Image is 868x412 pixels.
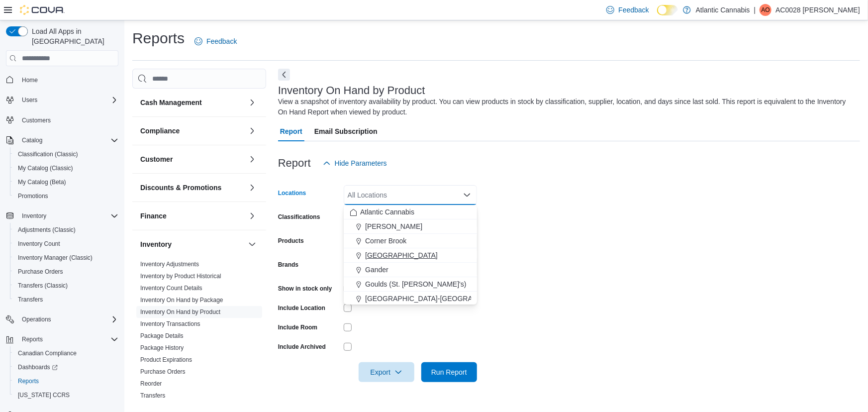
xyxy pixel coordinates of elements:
[18,164,73,172] span: My Catalog (Classic)
[140,356,192,364] span: Product Expirations
[246,210,258,222] button: Finance
[18,377,39,385] span: Reports
[18,114,55,126] a: Customers
[14,347,118,359] span: Canadian Compliance
[18,240,60,248] span: Inventory Count
[140,126,180,136] h3: Compliance
[140,320,200,327] a: Inventory Transactions
[14,190,118,202] span: Promotions
[140,332,184,339] a: Package Details
[10,147,122,161] button: Classification (Classic)
[22,116,51,124] span: Customers
[344,277,477,292] button: Goulds (St. [PERSON_NAME]'s)
[14,238,64,250] a: Inventory Count
[365,362,408,382] span: Export
[140,211,167,221] h3: Finance
[10,223,122,237] button: Adjustments (Classic)
[140,344,184,351] a: Package History
[14,389,74,401] a: [US_STATE] CCRS
[18,74,42,86] a: Home
[2,332,122,346] button: Reports
[18,210,50,222] button: Inventory
[14,280,118,292] span: Transfers (Classic)
[10,374,122,388] button: Reports
[22,76,38,84] span: Home
[14,266,118,278] span: Purchase Orders
[206,36,237,46] span: Feedback
[762,4,770,16] span: AO
[18,333,118,345] span: Reports
[14,224,80,236] a: Adjustments (Classic)
[140,380,162,387] a: Reorder
[14,294,47,306] a: Transfers
[365,236,406,246] span: Corner Brook
[278,69,290,81] button: Next
[344,205,477,364] div: Choose from the following options
[140,368,186,376] span: Purchase Orders
[344,234,477,248] button: Corner Brook
[2,72,122,87] button: Home
[18,210,118,222] span: Inventory
[18,363,58,371] span: Dashboards
[20,5,65,15] img: Cova
[10,346,122,360] button: Canadian Compliance
[10,388,122,402] button: [US_STATE] CCRS
[18,114,118,126] span: Customers
[14,294,118,306] span: Transfers
[18,313,55,325] button: Operations
[140,260,199,268] span: Inventory Adjustments
[140,285,202,292] a: Inventory Count Details
[246,238,258,250] button: Inventory
[335,158,387,168] span: Hide Parameters
[365,250,438,260] span: [GEOGRAPHIC_DATA]
[463,191,471,199] button: Close list of options
[365,221,422,231] span: [PERSON_NAME]
[280,121,302,141] span: Report
[344,205,477,219] button: Atlantic Cannabis
[140,320,200,328] span: Inventory Transactions
[14,238,118,250] span: Inventory Count
[657,15,658,16] span: Dark Mode
[344,263,477,277] button: Gander
[14,266,67,278] a: Purchase Orders
[140,380,162,388] span: Reorder
[14,190,52,202] a: Promotions
[140,183,244,193] button: Discounts & Promotions
[618,5,649,15] span: Feedback
[132,28,185,48] h1: Reports
[14,361,62,373] a: Dashboards
[10,161,122,175] button: My Catalog (Classic)
[140,308,220,316] span: Inventory On Hand by Product
[140,261,199,268] a: Inventory Adjustments
[18,73,118,86] span: Home
[754,4,756,16] p: |
[359,362,414,382] button: Export
[14,375,43,387] a: Reports
[2,93,122,107] button: Users
[140,273,221,280] a: Inventory by Product Historical
[278,285,332,293] label: Show in stock only
[22,315,51,323] span: Operations
[278,304,325,312] label: Include Location
[14,176,118,188] span: My Catalog (Beta)
[18,94,118,106] span: Users
[278,237,304,245] label: Products
[14,162,118,174] span: My Catalog (Classic)
[140,392,165,400] span: Transfers
[278,85,425,97] h3: Inventory On Hand by Product
[18,134,118,146] span: Catalog
[278,97,855,117] div: View a snapshot of inventory availability by product. You can view products in stock by classific...
[2,133,122,147] button: Catalog
[140,344,184,352] span: Package History
[314,121,378,141] span: Email Subscription
[140,98,244,107] button: Cash Management
[140,211,244,221] button: Finance
[140,154,173,164] h3: Customer
[140,126,244,136] button: Compliance
[140,296,223,304] span: Inventory On Hand by Package
[2,209,122,223] button: Inventory
[132,258,266,406] div: Inventory
[278,343,326,351] label: Include Archived
[14,162,77,174] a: My Catalog (Classic)
[246,97,258,108] button: Cash Management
